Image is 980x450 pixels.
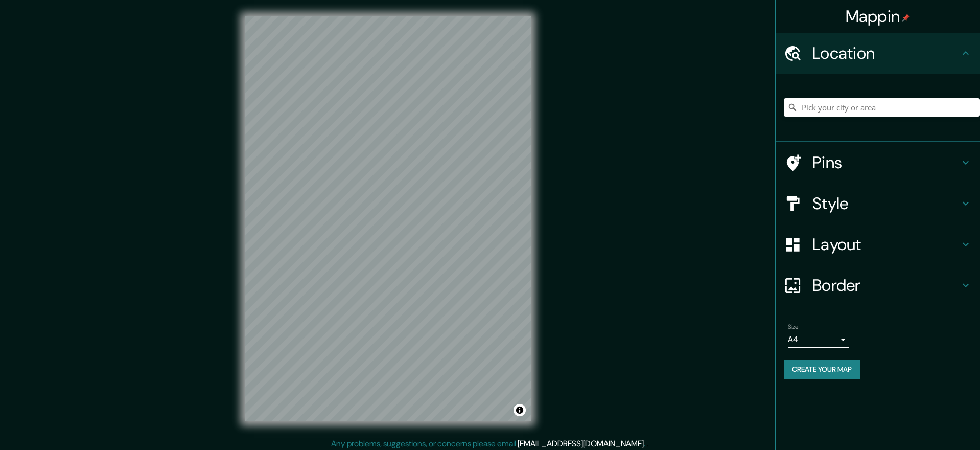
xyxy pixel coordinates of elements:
a: [EMAIL_ADDRESS][DOMAIN_NAME] [518,438,644,449]
h4: Border [812,275,960,296]
canvas: Map [245,16,531,421]
img: pin-icon.png [902,14,910,22]
button: Toggle attribution [514,404,526,416]
input: Pick your city or area [784,98,980,117]
div: . [647,438,649,450]
div: Layout [776,224,980,265]
iframe: Help widget launcher [889,410,969,439]
div: Pins [776,142,980,183]
div: Border [776,265,980,306]
div: . [645,438,647,450]
div: A4 [788,331,849,348]
h4: Location [812,43,960,63]
label: Size [788,323,799,331]
p: Any problems, suggestions, or concerns please email . [331,438,645,450]
div: Location [776,33,980,74]
button: Create your map [784,360,860,379]
h4: Pins [812,152,960,173]
h4: Mappin [846,6,911,27]
div: Style [776,183,980,224]
h4: Style [812,193,960,214]
h4: Layout [812,234,960,255]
